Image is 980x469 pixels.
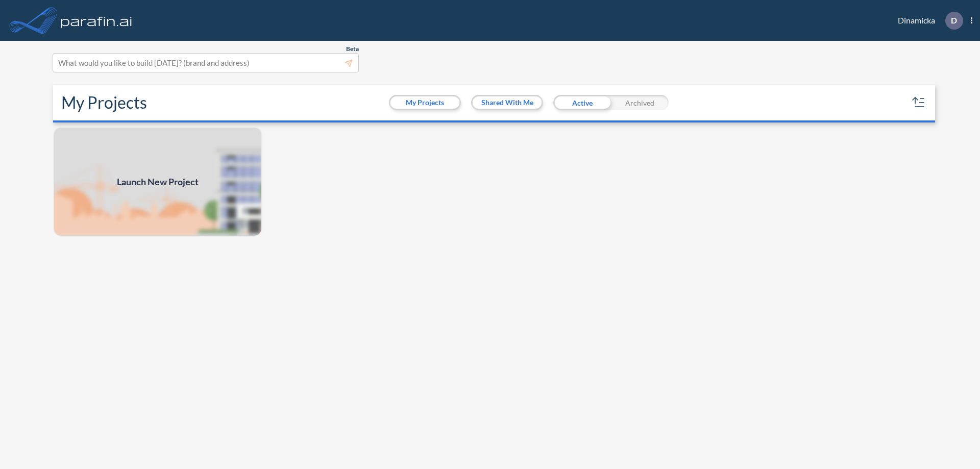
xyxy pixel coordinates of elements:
[53,127,262,237] a: Launch New Project
[61,93,147,112] h2: My Projects
[59,10,134,31] img: logo
[911,94,927,111] button: sort
[53,127,262,237] img: add
[553,95,611,110] div: Active
[473,96,542,109] button: Shared With Me
[951,16,957,25] p: D
[611,95,669,110] div: Archived
[117,175,199,189] span: Launch New Project
[346,45,359,53] span: Beta
[883,12,972,30] div: Dinamicka
[390,96,459,109] button: My Projects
